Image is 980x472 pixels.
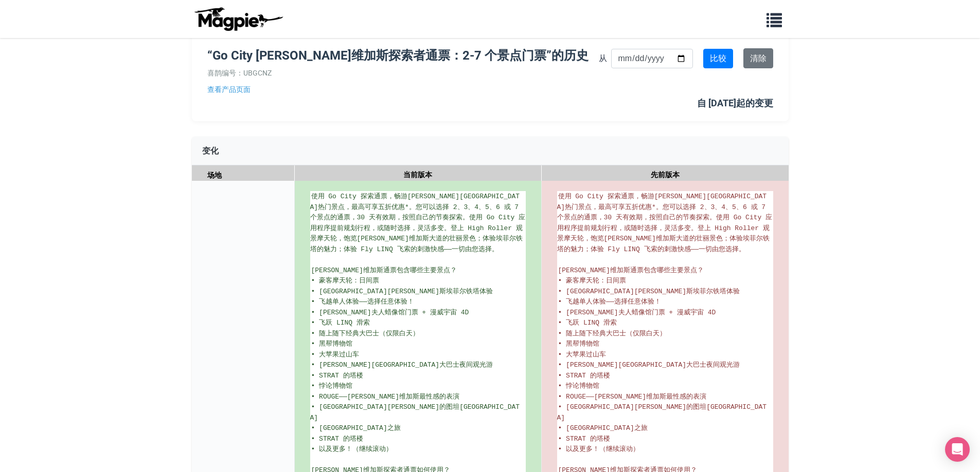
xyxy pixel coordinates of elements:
[558,267,704,274] font: [PERSON_NAME]维加斯通票包含哪些主要景点？
[310,403,520,422] font: • [GEOGRAPHIC_DATA][PERSON_NAME]的图坦[GEOGRAPHIC_DATA]
[558,330,667,337] font: • 随上随下经典大巴士（仅限白天）
[311,435,363,443] font: • STRAT 的塔楼
[599,53,607,63] font: 从
[558,382,600,390] font: • 悖论博物馆
[557,403,767,422] font: • [GEOGRAPHIC_DATA][PERSON_NAME]的图坦[GEOGRAPHIC_DATA]
[558,319,617,327] font: • 飞跃 LINQ 滑索
[945,437,970,462] div: 打开 Intercom Messenger
[557,193,773,253] font: 使用 Go City 探索通票，畅游[PERSON_NAME][GEOGRAPHIC_DATA]热门景点，最高可享五折优惠*。您可以选择 2、3、4、5、6 或 7 个景点的通票，30 天有效期...
[311,445,393,453] font: • 以及更多！（继续滚动）
[697,98,773,108] font: 自 [DATE]起的变更
[651,171,680,179] font: 先前版本
[202,146,219,156] font: 变化
[311,351,360,358] font: • 大苹果过山车
[311,340,353,348] font: • 黑帮博物馆
[558,361,740,369] font: • [PERSON_NAME][GEOGRAPHIC_DATA]大巴士夜间观光游
[207,171,222,179] font: 场地
[207,48,589,63] font: “Go City [PERSON_NAME]维加斯探索者通票：2-7 个景点门票”的历史
[207,85,251,93] font: 查看产品页面
[743,48,773,68] a: 清除
[192,7,284,31] img: logo-ab69f6fb50320c5b225c76a69d11143b.png
[207,69,272,77] font: 喜鹊编号：UBGCNZ
[311,309,469,316] font: • [PERSON_NAME]夫人蜡像馆门票 + 漫威宇宙 4D
[558,340,600,348] font: • 黑帮博物馆
[311,393,460,401] font: • ROUGE——[PERSON_NAME]维加斯最性感的表演
[311,424,401,432] font: • [GEOGRAPHIC_DATA]之旅
[558,435,610,443] font: • STRAT 的塔楼
[310,193,526,253] font: 使用 Go City 探索通票，畅游[PERSON_NAME][GEOGRAPHIC_DATA]热门景点，最高可享五折优惠*。您可以选择 2、3、4、5、6 或 7 个景点的通票，30 天有效期...
[403,171,432,179] font: 当前版本
[558,372,610,380] font: • STRAT 的塔楼
[558,298,661,306] font: • 飞越单人体验——选择任意体验！
[750,53,767,63] font: 清除
[311,382,353,390] font: • 悖论博物馆
[311,267,457,274] font: [PERSON_NAME]维加斯通票包含哪些主要景点？
[311,319,370,327] font: • 飞跃 LINQ 滑索
[558,309,716,316] font: • [PERSON_NAME]夫人蜡像馆门票 + 漫威宇宙 4D
[311,372,363,380] font: • STRAT 的塔楼
[311,277,380,285] font: • 豪客摩天轮：日间票
[558,277,627,285] font: • 豪客摩天轮：日间票
[311,298,414,306] font: • 飞越单人体验——选择任意体验！
[558,445,640,453] font: • 以及更多！（继续滚动）
[311,361,493,369] font: • [PERSON_NAME][GEOGRAPHIC_DATA]大巴士夜间观光游
[311,330,420,337] font: • 随上随下经典大巴士（仅限白天）
[558,424,648,432] font: • [GEOGRAPHIC_DATA]之旅
[207,84,599,95] a: 查看产品页面
[558,288,740,295] font: • [GEOGRAPHIC_DATA][PERSON_NAME]斯埃菲尔铁塔体验
[703,49,733,68] input: 比较
[558,351,607,358] font: • 大苹果过山车
[311,288,493,295] font: • [GEOGRAPHIC_DATA][PERSON_NAME]斯埃菲尔铁塔体验
[558,393,707,401] font: • ROUGE——[PERSON_NAME]维加斯最性感的表演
